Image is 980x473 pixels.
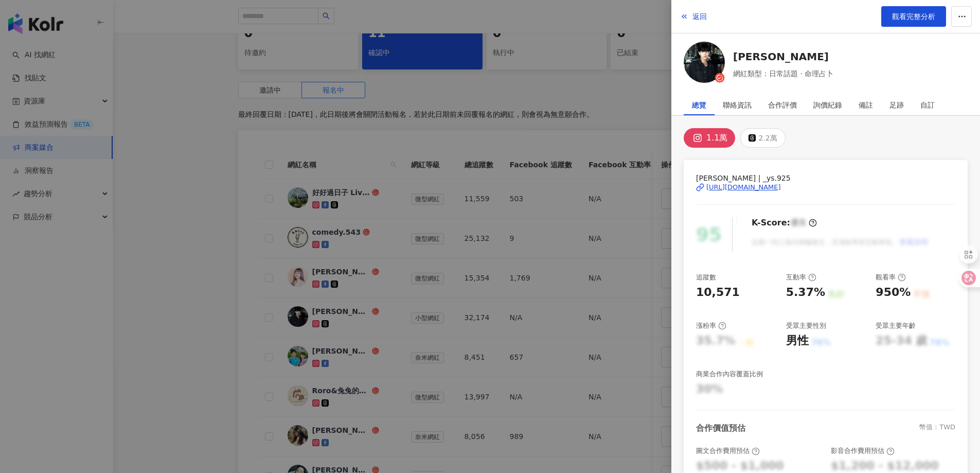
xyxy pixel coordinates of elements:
[876,321,916,330] div: 受眾主要年齡
[813,95,842,115] div: 詢價紀錄
[723,95,752,115] div: 聯絡資訊
[684,42,725,83] img: KOL Avatar
[786,273,816,282] div: 互動率
[768,95,797,115] div: 合作評價
[692,95,706,115] div: 總覽
[696,285,740,301] div: 10,571
[696,273,716,282] div: 追蹤數
[684,128,735,148] button: 1.1萬
[706,131,727,145] div: 1.1萬
[680,6,707,27] button: 返回
[881,6,946,27] a: 觀看完整分析
[692,12,707,21] span: 返回
[889,95,904,115] div: 足跡
[920,95,935,115] div: 自訂
[696,446,760,456] div: 圖文合作費用預估
[758,131,777,145] div: 2.2萬
[892,12,935,21] span: 觀看完整分析
[786,333,809,349] div: 男性
[831,446,895,456] div: 影音合作費用預估
[706,183,781,192] div: [URL][DOMAIN_NAME]
[696,183,955,192] a: [URL][DOMAIN_NAME]
[876,273,906,282] div: 觀看率
[876,285,911,301] div: 950%
[733,49,833,64] a: [PERSON_NAME]
[696,321,726,330] div: 漲粉率
[919,423,955,434] div: 幣值：TWD
[696,172,955,184] span: [PERSON_NAME] | _ys.925
[740,128,785,148] button: 2.2萬
[696,423,745,434] div: 合作價值預估
[684,42,725,86] a: KOL Avatar
[859,95,873,115] div: 備註
[733,68,833,79] span: 網紅類型：日常話題 · 命理占卜
[786,321,826,330] div: 受眾主要性別
[696,370,763,379] div: 商業合作內容覆蓋比例
[752,217,817,229] div: K-Score :
[786,285,825,301] div: 5.37%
